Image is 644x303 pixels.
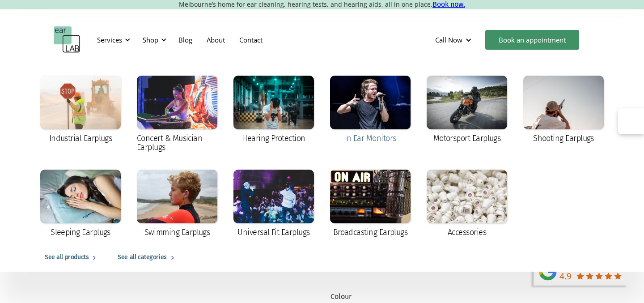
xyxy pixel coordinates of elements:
a: Shooting Earplugs [519,71,608,149]
a: In Ear Monitors [326,71,415,149]
a: See all categories [109,243,186,272]
div: Call Now [428,26,481,53]
div: Universal Fit Earplugs [237,228,309,237]
button: Open Sortd panel [618,108,644,134]
div: Shop [137,26,169,53]
div: Services [92,26,133,53]
label: Colour [330,292,412,301]
a: Industrial Earplugs [36,71,125,149]
a: Accessories [422,165,512,243]
a: Hearing Protection [229,71,318,149]
a: Concert & Musician Earplugs [132,71,222,158]
a: See all products [36,243,109,272]
div: Accessories [448,228,486,237]
a: Sleeping Earplugs [36,165,125,243]
div: See all categories [118,252,166,263]
div: Swimming Earplugs [144,228,210,237]
div: Broadcasting Earplugs [333,228,408,237]
a: Motorsport Earplugs [422,71,512,149]
div: Sleeping Earplugs [51,228,110,237]
a: Book an appointment [485,30,579,50]
div: Services [97,35,122,44]
a: home [54,26,80,53]
div: In Ear Monitors [345,134,396,143]
a: Swimming Earplugs [132,165,222,243]
a: Universal Fit Earplugs [229,165,318,243]
div: Industrial Earplugs [49,134,112,143]
a: Broadcasting Earplugs [326,165,415,243]
div: See all products [45,252,89,263]
div: Motorsport Earplugs [433,134,501,143]
a: About [199,27,232,53]
div: Shooting Earplugs [533,134,594,143]
a: Contact [232,27,270,53]
div: Call Now [435,35,462,44]
div: Hearing Protection [242,134,305,143]
a: Blog [171,27,199,53]
div: Concert & Musician Earplugs [137,134,217,152]
div: Shop [143,35,158,44]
